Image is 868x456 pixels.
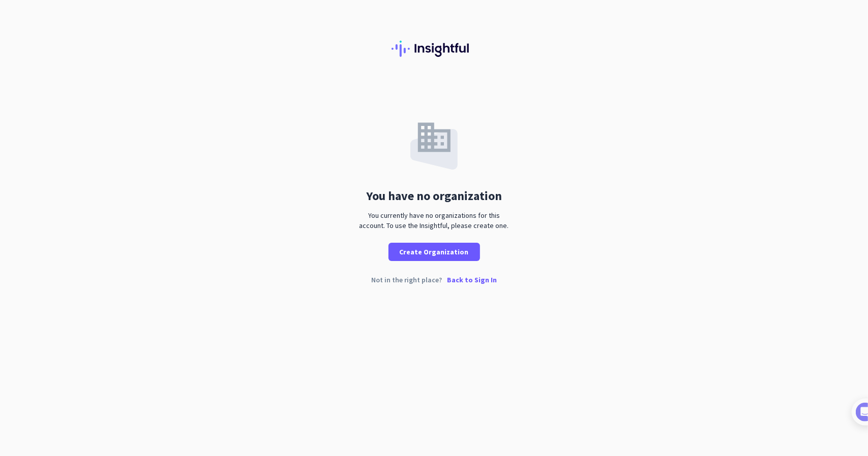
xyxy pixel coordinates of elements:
[355,210,513,231] div: You currently have no organizations for this account. To use the Insightful, please create one.
[388,243,480,261] button: Create Organization
[392,41,477,57] img: Insightful
[400,247,469,257] span: Create Organization
[447,276,497,283] p: Back to Sign In
[366,190,502,202] div: You have no organization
